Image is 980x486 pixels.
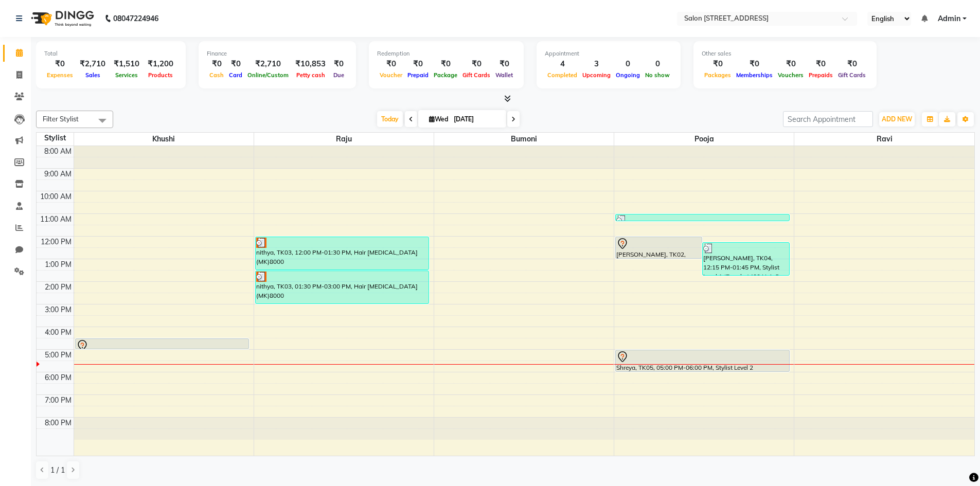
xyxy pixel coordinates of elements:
div: 0 [643,58,672,70]
div: ₹0 [702,58,734,70]
div: nithya, TK03, 12:00 PM-01:30 PM, Hair [MEDICAL_DATA] (MK)8000 [256,237,429,269]
span: Today [377,111,403,127]
button: ADD NEW [879,112,915,127]
div: 6:00 PM [43,372,74,383]
div: 1:00 PM [43,259,74,270]
div: 12:00 PM [39,237,74,247]
span: Gift Cards [460,71,493,79]
div: ₹2,710 [76,58,110,70]
div: nithya, TK03, 01:30 PM-03:00 PM, Hair [MEDICAL_DATA] (MK)8000 [256,271,429,303]
span: ravi [794,133,974,146]
div: ₹0 [806,58,835,70]
div: 8:00 AM [42,146,74,157]
span: Raju [254,133,434,146]
span: Package [431,71,460,79]
span: Services [113,71,140,79]
span: Products [146,71,175,79]
span: Ongoing [613,71,643,79]
div: ₹10,853 [291,58,330,70]
span: Expenses [44,71,76,79]
span: Card [226,71,245,79]
span: Upcoming [580,71,613,79]
span: Admin [938,13,960,24]
span: Gift Cards [835,71,868,79]
span: Sales [83,71,103,79]
span: Vouchers [775,71,806,79]
div: 7:00 PM [43,395,74,406]
div: ₹1,200 [144,58,177,70]
div: 10:00 AM [38,191,74,202]
span: Filter Stylist [43,115,79,123]
input: 2025-09-03 [451,112,502,127]
div: Shreya, TK05, 05:00 PM-06:00 PM, Stylist Level 2 (Senior)1100 [616,350,789,371]
div: 4:00 PM [43,327,74,338]
div: ₹0 [835,58,868,70]
span: Voucher [377,71,405,79]
div: ₹0 [207,58,226,70]
span: Completed [545,71,580,79]
span: ADD NEW [882,115,912,123]
div: ₹0 [330,58,348,70]
div: ₹0 [775,58,806,70]
span: pooja [614,133,794,146]
div: Other sales [702,49,868,58]
div: 9:00 AM [42,169,74,179]
span: Bumoni [434,133,614,146]
div: piyush, TK01, 11:00 AM-11:15 AM, [PERSON_NAME] Trimming200 [616,214,789,221]
div: Appointment [545,49,672,58]
span: Wed [426,115,451,123]
span: Memberships [734,71,775,79]
span: Cash [207,71,226,79]
div: [PERSON_NAME], TK04, 12:15 PM-01:45 PM, Stylist Level 1 (Regular)400,Hair Spa (Schwarzkopf)800 [703,243,789,275]
div: ₹1,510 [110,58,144,70]
span: Petty cash [294,71,328,79]
span: 1 / 1 [50,465,65,476]
span: Due [331,71,347,79]
div: ₹2,710 [245,58,291,70]
div: 8:00 PM [43,418,74,428]
div: Redemption [377,49,515,58]
span: Packages [702,71,734,79]
input: Search Appointment [783,111,873,127]
span: No show [643,71,672,79]
div: 4 [545,58,580,70]
div: ₹0 [44,58,76,70]
div: ₹0 [493,58,515,70]
div: Shreya, TK05, 04:30 PM-05:00 PM, Full Hand500 [76,339,248,349]
div: ₹0 [734,58,775,70]
div: Stylist [37,133,74,143]
div: 3 [580,58,613,70]
div: 3:00 PM [43,304,74,315]
span: Prepaid [405,71,431,79]
div: 11:00 AM [38,214,74,225]
div: ₹0 [405,58,431,70]
img: logo [26,4,97,33]
div: Total [44,49,177,58]
div: ₹0 [226,58,245,70]
div: 0 [613,58,643,70]
div: ₹0 [377,58,405,70]
span: Khushi [74,133,254,146]
span: Online/Custom [245,71,291,79]
div: ₹0 [460,58,493,70]
b: 08047224946 [113,4,158,33]
div: 5:00 PM [43,350,74,361]
div: ₹0 [431,58,460,70]
span: Wallet [493,71,515,79]
span: Prepaids [806,71,835,79]
div: 2:00 PM [43,282,74,293]
div: [PERSON_NAME], TK02, 12:00 PM-01:00 PM, Stylist Level 1 (Regular)400 [616,237,702,258]
div: Finance [207,49,348,58]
